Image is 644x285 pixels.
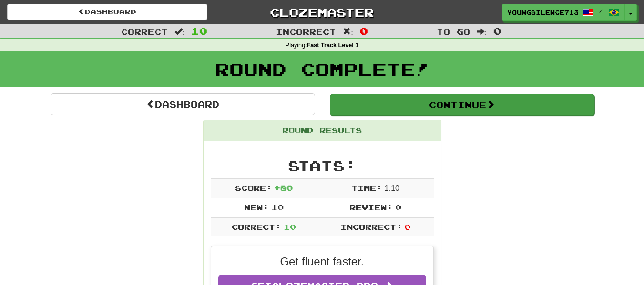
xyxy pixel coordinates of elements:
[276,27,336,36] span: Incorrect
[343,28,353,36] span: :
[174,28,185,36] span: :
[349,203,393,212] span: Review:
[284,222,296,231] span: 10
[340,222,402,231] span: Incorrect:
[493,25,501,37] span: 0
[121,27,168,36] span: Correct
[437,27,470,36] span: To go
[7,4,207,20] a: Dashboard
[307,42,359,49] strong: Fast Track Level 1
[404,222,410,231] span: 0
[351,183,382,192] span: Time:
[385,184,399,192] span: 1 : 10
[244,203,269,212] span: New:
[51,93,315,115] a: Dashboard
[204,120,441,141] div: Round Results
[599,8,603,14] span: /
[360,25,368,37] span: 0
[235,183,272,192] span: Score:
[191,25,207,37] span: 10
[507,8,578,17] span: YoungSilence7139
[274,183,293,192] span: + 80
[502,4,625,21] a: YoungSilence7139 /
[330,94,594,116] button: Continue
[271,203,284,212] span: 10
[211,158,434,174] h2: Stats:
[477,28,487,36] span: :
[3,59,641,79] h1: Round Complete!
[222,4,422,20] a: Clozemaster
[218,254,426,270] p: Get fluent faster.
[395,203,401,212] span: 0
[232,222,281,231] span: Correct:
